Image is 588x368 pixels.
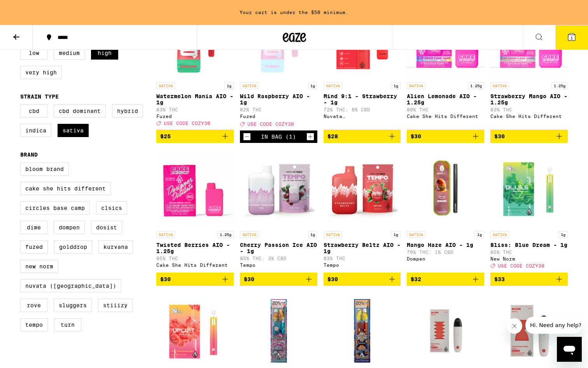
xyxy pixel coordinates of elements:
[20,124,51,137] label: Indica
[490,93,568,106] p: Strawberry Mango AIO - 1.25g
[20,151,38,158] legend: Brand
[156,107,234,112] p: 83% THC
[490,0,568,130] a: Open page for Strawberry Mango AIO - 1.25g from Cake She Hits Different
[490,231,509,238] p: SATIVA
[308,82,317,89] p: 1g
[240,82,259,89] p: SATIVA
[54,299,92,312] label: Sluggers
[327,276,338,282] span: $30
[407,149,484,227] img: Dompen - Mango Haze AIO - 1g
[164,121,210,126] span: USE CODE COZY30
[20,279,121,292] label: Nuvata ([GEOGRAPHIC_DATA])
[20,240,48,254] label: Fuzed
[324,107,401,112] p: 72% THC: 8% CBD
[407,93,484,106] p: Alien Lemonade AIO - 1.25g
[308,231,317,238] p: 1g
[156,0,234,130] a: Open page for Watermelon Mania AIO - 1g from Fuzed
[407,273,484,286] button: Add to bag
[156,93,234,106] p: Watermelon Mania AIO - 1g
[490,273,568,286] button: Add to bag
[490,242,568,248] p: Bliss: Blue Dream - 1g
[507,318,522,334] iframe: Close message
[490,114,568,119] div: Cake She Hits Different
[112,104,143,118] label: Hybrid
[54,221,85,234] label: Dompen
[243,133,251,141] button: Decrement
[411,276,421,282] span: $32
[490,149,568,227] img: New Norm - Bliss: Blue Dream - 1g
[411,133,421,139] span: $30
[156,149,234,227] img: Cake She Hits Different - Twisted Berries AIO - 1.25g
[20,260,58,273] label: New Norm
[247,121,294,127] span: USE CODE COZY30
[324,0,401,130] a: Open page for Mind 9:1 - Strawberry - 1g from Nuvata (CA)
[407,231,425,238] p: SATIVA
[407,149,484,272] a: Open page for Mango Haze AIO - 1g from Dompen
[324,149,401,272] a: Open page for Strawberry Beltz AIO - 1g from Tempo
[20,104,47,118] label: CBD
[156,262,234,268] div: Cake She Hits Different
[407,107,484,112] p: 80% THC
[570,35,573,40] span: 1
[324,262,401,268] div: Tempo
[391,82,401,89] p: 1g
[407,250,484,255] p: 79% THC: 1% CBD
[240,273,317,286] button: Add to bag
[327,133,338,139] span: $28
[224,82,234,89] p: 1g
[91,221,122,234] label: Dosist
[475,231,484,238] p: 1g
[407,242,484,248] p: Mango Haze AIO - 1g
[407,82,425,89] p: SATIVA
[20,201,90,215] label: Circles Base Camp
[20,162,69,176] label: Bloom Brand
[551,82,568,89] p: 1.25g
[407,256,484,261] div: Dompen
[96,201,127,215] label: CLSICS
[20,46,47,60] label: Low
[20,182,111,195] label: Cake She Hits Different
[156,149,234,272] a: Open page for Twisted Berries AIO - 1.25g from Cake She Hits Different
[240,149,317,272] a: Open page for Cherry Passion Ice AIO - 1g from Tempo
[20,66,62,79] label: Very High
[490,250,568,255] p: 85% THC
[156,256,234,261] p: 85% THC
[494,276,505,282] span: $33
[240,231,259,238] p: SATIVA
[324,114,401,119] div: Nuvata ([GEOGRAPHIC_DATA])
[558,231,568,238] p: 1g
[156,242,234,254] p: Twisted Berries AIO - 1.25g
[494,133,505,139] span: $30
[261,134,296,140] div: In Bag (1)
[240,114,317,119] div: Fuzed
[324,130,401,143] button: Add to bag
[240,256,317,261] p: 85% THC: 3% CBD
[54,104,106,118] label: CBD Dominant
[54,318,81,331] label: turn
[407,114,484,119] div: Cake She Hits Different
[240,149,317,227] img: Tempo - Cherry Passion Ice AIO - 1g
[160,133,171,139] span: $25
[20,93,59,100] legend: Strain Type
[20,318,48,331] label: Tempo
[240,93,317,106] p: Wild Raspberry AIO - 1g
[240,262,317,268] div: Tempo
[98,299,133,312] label: STIIIZY
[58,124,89,137] label: Sativa
[555,25,588,49] button: 1
[490,107,568,112] p: 83% THC
[490,256,568,261] div: New Norm
[468,82,484,89] p: 1.25g
[498,264,544,269] span: USE CODE COZY30
[324,82,342,89] p: SATIVA
[240,242,317,254] p: Cherry Passion Ice AIO - 1g
[244,276,254,282] span: $30
[324,273,401,286] button: Add to bag
[306,133,314,141] button: Increment
[160,276,171,282] span: $30
[156,273,234,286] button: Add to bag
[54,46,85,60] label: Medium
[156,130,234,143] button: Add to bag
[98,240,133,254] label: Kurvana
